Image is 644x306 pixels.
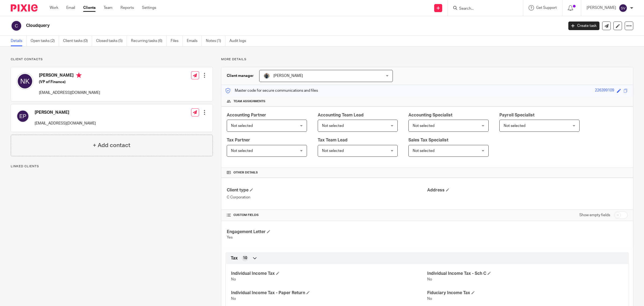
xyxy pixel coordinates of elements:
h4: Engagement Letter [227,229,427,235]
h4: Fiduciary Income Tax [427,290,623,296]
p: Master code for secure communications and files [225,88,318,93]
a: Email [66,5,75,10]
h4: Client type [227,187,427,193]
a: Clients [83,5,96,10]
a: Audit logs [229,36,250,46]
span: Not selected [413,149,434,153]
label: Show empty fields [579,212,610,218]
span: No [231,297,236,301]
img: DSC08415.jpg [264,73,270,79]
h4: [PERSON_NAME] [35,110,96,115]
h4: Individual Income Tax [231,271,427,276]
span: Not selected [413,124,434,128]
a: Recurring tasks (6) [131,36,167,46]
h4: + Add contact [93,141,130,150]
i: Primary [76,73,82,78]
p: [EMAIL_ADDRESS][DOMAIN_NAME] [39,90,100,95]
span: 10 [243,255,247,261]
a: Closed tasks (5) [96,36,127,46]
span: Accounting Team Lead [318,113,364,117]
h4: [PERSON_NAME] [39,73,100,79]
span: Sales Tax Specialist [408,138,448,142]
a: Create task [568,22,599,30]
h4: CUSTOM FIELDS [227,213,427,217]
span: Accounting Specialist [408,113,452,117]
span: Other details [233,170,258,175]
span: No [427,277,432,281]
h2: Cloudquery [26,23,453,29]
span: Yes [227,236,233,239]
a: Client tasks (0) [63,36,92,46]
a: Work [50,5,58,10]
span: Not selected [322,149,344,153]
p: [PERSON_NAME] [587,5,616,10]
h5: (VP of Finance) [39,79,100,85]
p: C Corporation [227,195,427,200]
div: 226399109 [595,88,614,94]
p: [EMAIL_ADDRESS][DOMAIN_NAME] [35,121,96,126]
img: Pixie [11,4,38,12]
img: svg%3E [16,73,34,90]
span: Tax Partner [227,138,250,142]
span: Not selected [231,149,253,153]
img: svg%3E [16,110,29,123]
h4: Individual Income Tax - Sch C [427,271,623,276]
span: Not selected [504,124,525,128]
input: Search [459,6,507,11]
a: Settings [142,5,156,10]
span: [PERSON_NAME] [273,74,303,78]
a: Notes (1) [206,36,225,46]
a: Open tasks (2) [31,36,59,46]
span: Not selected [231,124,253,128]
span: Tax Team Lead [318,138,347,142]
h4: Individual Income Tax - Paper Return [231,290,427,296]
p: Client contacts [11,57,213,62]
span: Accounting Partner [227,113,266,117]
span: No [231,277,236,281]
a: Reports [120,5,134,10]
p: Linked clients [11,164,213,169]
a: Emails [187,36,202,46]
h3: Client manager [227,73,254,79]
span: Tax [231,255,238,261]
h4: Address [427,187,628,193]
a: Team [104,5,112,10]
span: No [427,297,432,301]
p: More details [221,57,633,62]
span: Get Support [536,6,557,10]
span: Payroll Specialist [499,113,535,117]
a: Files [171,36,183,46]
a: Details [11,36,27,46]
img: svg%3E [11,20,22,31]
span: Not selected [322,124,344,128]
span: Team assignments [233,99,265,104]
img: svg%3E [619,4,627,12]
